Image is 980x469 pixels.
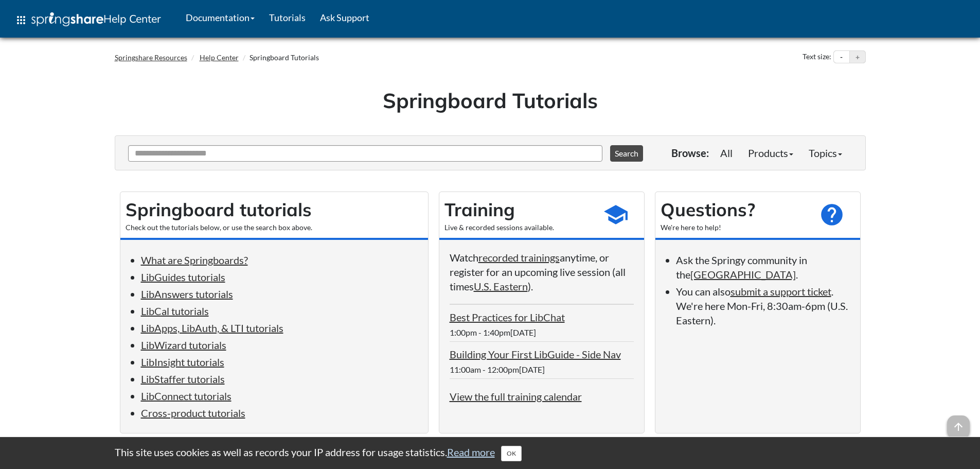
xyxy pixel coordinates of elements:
[603,202,629,228] span: school
[450,327,536,337] span: 1:00pm - 1:40pm[DATE]
[947,415,970,438] span: arrow_upward
[661,222,809,233] div: We're here to help!
[115,53,187,62] a: Springshare Resources
[262,5,313,30] a: Tutorials
[8,5,168,36] a: apps Help Center
[15,14,27,26] span: apps
[141,356,224,368] a: LibInsight tutorials
[800,50,833,64] div: Text size:
[104,445,876,461] div: This site uses cookies as well as records your IP address for usage statistics.
[179,5,262,30] a: Documentation
[240,53,319,63] li: Springboard Tutorials
[740,143,801,163] a: Products
[671,146,709,160] p: Browse:
[126,197,423,222] h2: Springboard tutorials
[141,254,248,266] a: What are Springboards?
[690,268,796,281] a: [GEOGRAPHIC_DATA]
[450,311,565,323] a: Best Practices for LibChat
[712,143,740,163] a: All
[450,390,582,403] a: View the full training calendar
[450,250,634,293] p: Watch anytime, or register for an upcoming live session (all times ).
[834,51,849,63] button: Decrease text size
[947,416,970,429] a: arrow_upward
[141,373,225,385] a: LibStaffer tutorials
[444,222,593,233] div: Live & recorded sessions available.
[103,12,161,25] span: Help Center
[200,53,239,62] a: Help Center
[676,253,850,282] li: Ask the Springy community in the .
[141,288,233,300] a: LibAnswers tutorials
[501,446,522,461] button: Close
[141,390,231,402] a: LibConnect tutorials
[850,51,865,63] button: Increase text size
[31,12,103,26] img: Springshare
[141,339,226,351] a: LibWizard tutorials
[444,197,593,222] h2: Training
[450,364,545,374] span: 11:00am - 12:00pm[DATE]
[801,143,850,163] a: Topics
[474,280,528,292] a: U.S. Eastern
[122,86,858,115] h1: Springboard Tutorials
[676,284,850,327] li: You can also . We're here Mon-Fri, 8:30am-6pm (U.S. Eastern).
[819,202,845,228] span: help
[141,271,225,283] a: LibGuides tutorials
[313,5,377,30] a: Ask Support
[478,251,560,264] a: recorded trainings
[610,145,643,162] button: Search
[126,222,423,233] div: Check out the tutorials below, or use the search box above.
[141,322,283,334] a: LibApps, LibAuth, & LTI tutorials
[447,446,495,458] a: Read more
[450,348,621,360] a: Building Your First LibGuide - Side Nav
[141,407,245,419] a: Cross-product tutorials
[730,285,831,298] a: submit a support ticket
[141,305,209,317] a: LibCal tutorials
[661,197,809,222] h2: Questions?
